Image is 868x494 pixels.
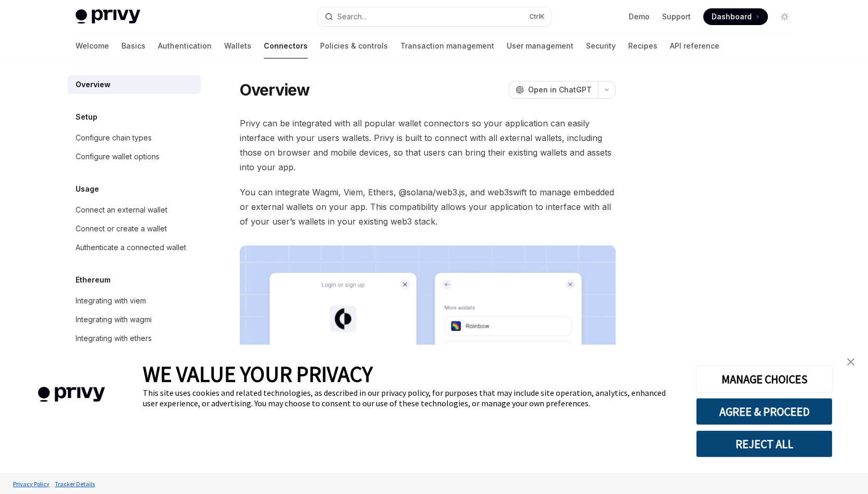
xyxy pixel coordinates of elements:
span: Ctrl K [529,13,545,21]
a: Basics [121,33,145,58]
span: Privy can be integrated with all popular wallet connectors so your application can easily interfa... [240,116,616,174]
div: Configure wallet options [76,150,160,163]
a: Authenticate a connected wallet [67,238,201,257]
div: Connect or create a wallet [76,222,167,235]
a: Security [586,33,616,58]
img: light logo [76,9,140,24]
a: Integrating with wagmi [67,310,201,329]
h1: Overview [240,80,310,99]
a: Integrating with ethers [67,329,201,348]
a: Demo [629,11,650,22]
button: AGREE & PROCEED [696,398,833,425]
a: API reference [670,33,719,58]
div: Overview [76,78,111,91]
a: Connect or create a wallet [67,219,201,238]
img: close banner [847,358,854,366]
h5: Setup [76,111,97,123]
div: Integrating with wagmi [76,313,152,326]
a: Privacy Policy [10,475,52,493]
button: REJECT ALL [696,430,833,457]
a: Tracker Details [52,475,97,493]
a: Authentication [158,33,212,58]
a: Connect an external wallet [67,201,201,219]
a: Wallets [224,33,251,58]
button: Open search [317,7,551,26]
a: Configure chain types [67,128,201,147]
a: Configure wallet options [67,147,201,166]
span: Dashboard [712,11,752,22]
a: Recipes [628,33,657,58]
span: WE VALUE YOUR PRIVACY [143,360,373,387]
h5: Ethereum [76,274,111,286]
a: Dashboard [703,8,768,25]
h5: Usage [76,183,99,195]
a: Support [662,11,691,22]
button: MANAGE CHOICES [696,366,833,393]
a: close banner [840,351,861,372]
button: Toggle dark mode [776,8,793,25]
div: Integrating with viem [76,295,146,307]
a: User management [507,33,573,58]
img: company logo [16,372,127,417]
div: Search... [337,10,366,23]
div: Authenticate a connected wallet [76,241,186,254]
a: Overview [67,75,201,94]
div: Connect an external wallet [76,204,167,216]
button: Open in ChatGPT [509,81,598,99]
a: Policies & controls [320,33,388,58]
a: Connectors [264,33,308,58]
a: Transaction management [400,33,494,58]
div: Configure chain types [76,132,152,144]
span: You can integrate Wagmi, Viem, Ethers, @solana/web3.js, and web3swift to manage embedded or exter... [240,185,616,229]
a: Welcome [76,33,109,58]
div: This site uses cookies and related technologies, as described in our privacy policy, for purposes... [143,387,680,408]
span: Open in ChatGPT [528,85,592,95]
div: Integrating with ethers [76,332,152,345]
a: Integrating with viem [67,291,201,310]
